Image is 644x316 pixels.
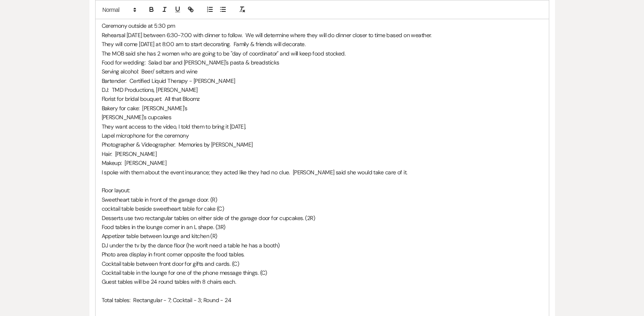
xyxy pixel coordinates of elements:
p: Total tables: Rectangular - 7; Cocktail - 3; Round - 24 [102,296,543,305]
p: Florist for bridal bouquet: All that Bloomz [102,94,543,103]
p: Serving alcohol: Beer/ seltzers and wine [102,67,543,76]
p: DJ under the tv by the dance floor (he won't need a table he has a booth) [102,241,543,250]
p: The MOB said she has 2 women who are going to be "day of coordinator" and will keep food stocked. [102,49,543,58]
p: Hair: [PERSON_NAME] [102,149,543,158]
p: cocktail table beside sweetheart table for cake (C) [102,204,543,213]
p: They want access to the video, I told them to bring it [DATE]. [102,122,543,131]
p: [PERSON_NAME]'s cupcakes [102,113,543,122]
p: Guest tables will be 24 round tables with 8 chairs each. [102,277,543,286]
p: They will come [DATE] at 8:00 am to start decorating. Family & friends will decorate. [102,40,543,49]
p: Desserts use two rectangular tables on either side of the garage door for cupcakes. (2R) [102,214,543,223]
p: Sweetheart table in front of the garage door. (R) [102,195,543,204]
p: Cocktail table between front door for gifts and cards. (C) [102,259,543,268]
p: Rehearsal [DATE] between 6:30-7:00 with dinner to follow. We will determine where they will do di... [102,31,543,40]
p: I spoke with them about the event insurance; they acted like they had no clue. [PERSON_NAME] said... [102,168,543,177]
p: Photographer & Videographer: Memories by [PERSON_NAME] [102,140,543,149]
p: Photo area display in front corner opposite the food tables. [102,250,543,259]
p: Bakery for cake: [PERSON_NAME]'s [102,104,543,113]
p: Ceremony outside at 5:30 pm [102,21,543,30]
p: Food for wedding: Salad bar and [PERSON_NAME]'s pasta & breadsticks [102,58,543,67]
p: Appetizer table between lounge and kitchen (R) [102,231,543,240]
p: DJ: TMD Productions, [PERSON_NAME] [102,85,543,94]
p: Cocktail table in the lounge for one of the phone message things. (C) [102,268,543,277]
p: Food tables in the lounge corner in an L shape. (3R) [102,223,543,231]
p: Floor layout: [102,186,543,195]
p: Lapel microphone for the ceremony [102,131,543,140]
p: Makeup: [PERSON_NAME] [102,158,543,167]
p: Bartender: Certified Liquid Therapy - [PERSON_NAME] [102,76,543,85]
